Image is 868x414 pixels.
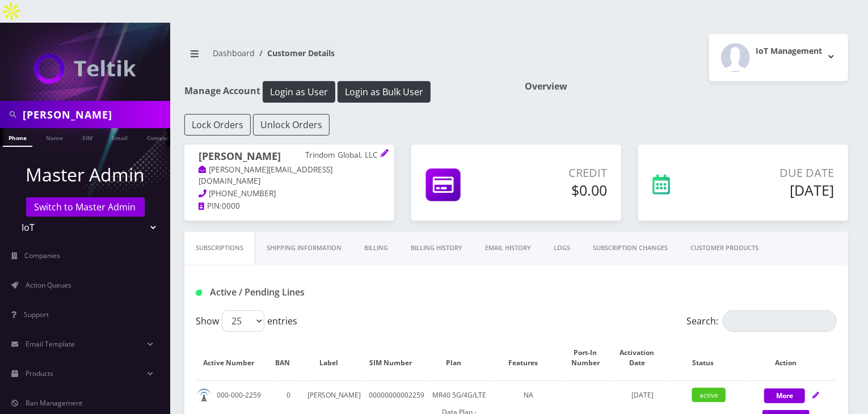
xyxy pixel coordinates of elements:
[26,398,82,408] span: Ban Management
[338,85,431,97] a: Login as Bulk User
[273,336,304,379] th: BAN: activate to sort column ascending
[222,310,264,332] select: Showentries
[748,336,836,379] th: Action: activate to sort column ascending
[255,47,335,59] li: Customer Details
[40,128,69,146] a: Name
[338,81,431,103] button: Login as Bulk User
[542,232,582,264] a: LOGS
[26,369,53,378] span: Products
[582,232,679,264] a: SUBSCRIPTION CHANGES
[184,114,251,136] button: Lock Orders
[199,164,333,187] a: [PERSON_NAME][EMAIL_ADDRESS][DOMAIN_NAME]
[365,336,428,379] th: SIM Number: activate to sort column ascending
[25,251,61,260] span: Companies
[260,85,338,97] a: Login as User
[756,47,822,56] h2: IoT Management
[399,232,474,264] a: Billing History
[196,290,202,296] img: Active / Pending Lines
[184,41,508,74] nav: breadcrumb
[196,287,398,298] h1: Active / Pending Lines
[106,128,133,146] a: Email
[213,48,255,58] a: Dashboard
[686,310,837,332] label: Search:
[568,336,615,379] th: Port-In Number: activate to sort column ascending
[723,310,837,332] input: Search:
[353,232,399,264] a: Billing
[199,150,380,164] h1: [PERSON_NAME]
[34,53,136,84] img: IoT
[719,164,834,181] p: Due Date
[3,128,32,147] a: Phone
[671,336,747,379] th: Status: activate to sort column ascending
[508,164,607,181] p: Credit
[141,128,179,146] a: Company
[679,232,770,264] a: CUSTOMER PRODUCTS
[209,188,276,198] span: [PHONE_NUMBER]
[26,197,145,217] a: Switch to Master Admin
[474,232,542,264] a: EMAIL HISTORY
[305,150,380,160] p: Trindom Global, LLC
[525,81,848,92] h1: Overview
[305,336,364,379] th: Label: activate to sort column ascending
[719,181,834,198] h5: [DATE]
[24,310,49,319] span: Support
[197,336,272,379] th: Active Number: activate to sort column ascending
[199,201,222,212] a: PIN:
[255,232,353,264] a: Shipping Information
[764,388,805,403] button: More
[709,34,848,81] button: IoT Management
[632,390,654,400] span: [DATE]
[263,81,335,103] button: Login as User
[222,201,240,211] span: 0000
[184,232,255,264] a: Subscriptions
[692,388,726,402] span: active
[77,128,98,146] a: SIM
[429,336,490,379] th: Plan: activate to sort column ascending
[26,339,75,349] span: Email Template
[197,388,211,403] img: default.png
[508,181,607,198] h5: $0.00
[184,81,508,103] h1: Manage Account
[253,114,330,136] button: Unlock Orders
[26,280,71,290] span: Action Queues
[616,336,670,379] th: Activation Date: activate to sort column ascending
[196,310,297,332] label: Show entries
[491,336,567,379] th: Features: activate to sort column ascending
[23,104,167,125] input: Search in Company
